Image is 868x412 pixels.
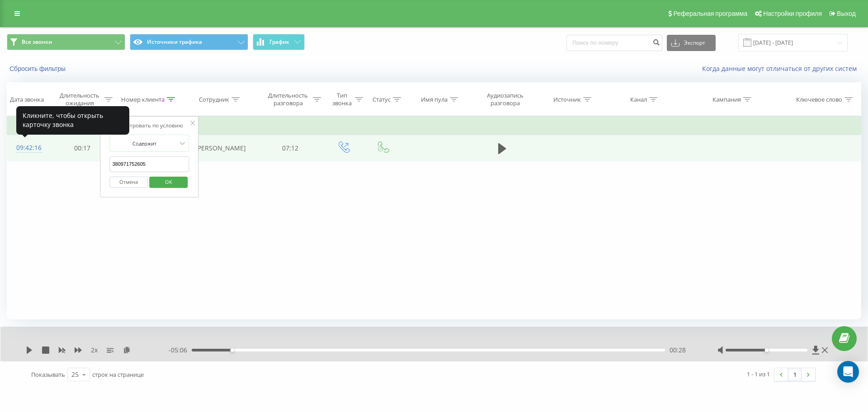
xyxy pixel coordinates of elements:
[109,121,189,130] div: Фильтровать по условию
[373,96,391,103] div: Статус
[566,35,662,51] input: Поиск по номеру
[130,34,248,50] button: Источники трафика
[7,34,125,50] button: Все звонки
[796,96,842,103] div: Ключевое слово
[764,348,768,352] div: Accessibility label
[16,106,129,135] div: Кликните, чтобы открыть карточку звонка
[257,135,323,161] td: 07:12
[331,92,353,107] div: Тип звонка
[553,96,581,103] div: Источник
[91,346,98,355] span: 2 x
[630,96,647,103] div: Канал
[31,370,65,379] span: Показывать
[747,370,770,379] div: 1 - 1 из 1
[265,92,311,107] div: Длительность разговора
[837,10,856,17] span: Выход
[763,10,822,17] span: Настройки профиля
[667,35,716,51] button: Экспорт
[184,135,257,161] td: [PERSON_NAME]
[109,177,148,188] button: Отмена
[670,346,686,355] span: 00:28
[71,370,79,379] div: 25
[673,10,747,17] span: Реферальная программа
[253,34,305,50] button: График
[837,361,859,383] div: Open Intercom Messenger
[121,96,165,103] div: Номер клиента
[7,117,861,135] td: Понедельник, 15 Сентября 2025
[92,370,144,379] span: строк на странице
[22,38,52,46] span: Все звонки
[230,348,234,352] div: Accessibility label
[788,368,802,381] a: 1
[10,96,44,103] div: Дата звонка
[57,92,103,107] div: Длительность ожидания
[149,177,188,188] button: OK
[7,65,70,73] button: Сбросить фильтры
[49,135,115,161] td: 00:17
[199,96,229,103] div: Сотрудник
[169,346,192,355] span: - 05:06
[109,156,189,172] input: Введите значение
[16,139,40,157] div: 09:42:16
[269,39,289,45] span: График
[156,175,181,189] span: OK
[712,96,741,103] div: Кампания
[702,64,861,73] a: Когда данные могут отличаться от других систем
[421,96,448,103] div: Имя пула
[479,92,532,107] div: Аудиозапись разговора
